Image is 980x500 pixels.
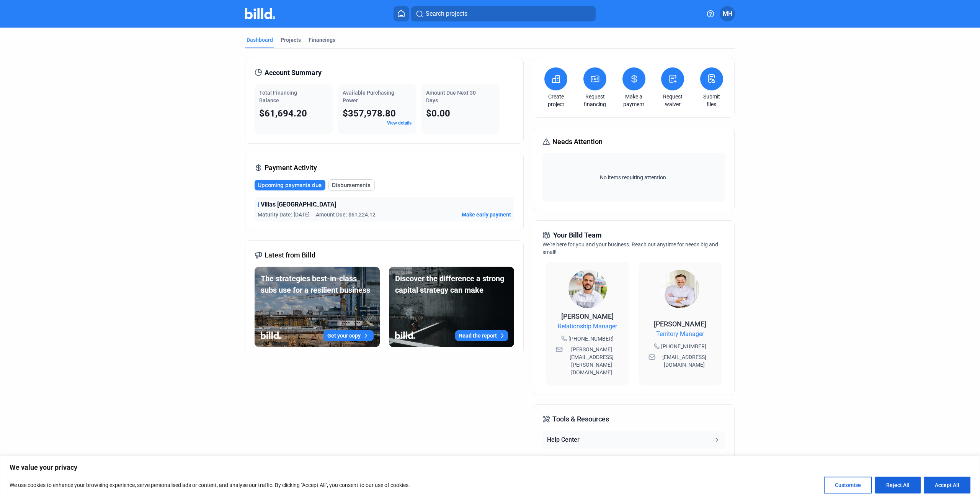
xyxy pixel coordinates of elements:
[316,211,376,218] span: Amount Due: $61,224.12
[661,343,706,350] span: [PHONE_NUMBER]
[261,200,336,209] span: Villas [GEOGRAPHIC_DATA]
[542,455,725,474] button: Resource Center
[259,108,307,119] span: $61,694.20
[661,270,699,308] img: Territory Manager
[542,431,725,449] button: Help Center
[265,67,322,78] span: Account Summary
[258,211,310,218] span: Maturity Date: [DATE]
[546,174,722,181] span: No items requiring attention.
[411,6,596,21] button: Search projects
[561,312,614,320] span: [PERSON_NAME]
[824,477,872,493] button: Customise
[621,93,647,108] a: Make a payment
[553,230,602,241] span: Your Billd Team
[245,8,275,19] img: Billd Company Logo
[387,120,412,126] a: View details
[265,162,317,173] span: Payment Activity
[328,179,375,191] button: Disbursements
[564,346,619,376] span: [PERSON_NAME][EMAIL_ADDRESS][PERSON_NAME][DOMAIN_NAME]
[455,330,508,341] button: Read the report
[258,181,322,189] span: Upcoming payments due
[10,463,970,472] p: We value your privacy
[462,211,511,218] button: Make early payment
[542,93,569,108] a: Create project
[657,353,712,369] span: [EMAIL_ADDRESS][DOMAIN_NAME]
[698,93,725,108] a: Submit files
[323,330,374,341] button: Get your copy
[924,477,970,493] button: Accept All
[265,250,315,261] span: Latest from Billd
[552,136,603,147] span: Needs Attention
[875,477,921,493] button: Reject All
[581,93,608,108] a: Request financing
[343,108,396,119] span: $357,978.80
[426,108,450,119] span: $0.00
[259,90,297,103] span: Total Financing Balance
[552,414,609,425] span: Tools & Resources
[547,435,580,444] div: Help Center
[332,181,371,189] span: Disbursements
[568,335,614,343] span: [PHONE_NUMBER]
[309,36,335,44] div: Financings
[426,90,476,103] span: Amount Due Next 30 Days
[281,36,301,44] div: Projects
[247,36,273,44] div: Dashboard
[255,180,325,190] button: Upcoming payments due
[343,90,394,103] span: Available Purchasing Power
[659,93,686,108] a: Request waiver
[261,273,374,296] div: The strategies best-in-class subs use for a resilient business
[10,480,410,490] p: We use cookies to enhance your browsing experience, serve personalised ads or content, and analys...
[656,330,704,339] span: Territory Manager
[654,320,706,328] span: [PERSON_NAME]
[723,9,732,18] span: MH
[395,273,508,296] div: Discover the difference a strong capital strategy can make
[542,241,718,255] span: We're here for you and your business. Reach out anytime for needs big and small!
[720,6,735,21] button: MH
[568,270,607,308] img: Relationship Manager
[426,9,467,18] span: Search projects
[558,322,617,331] span: Relationship Manager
